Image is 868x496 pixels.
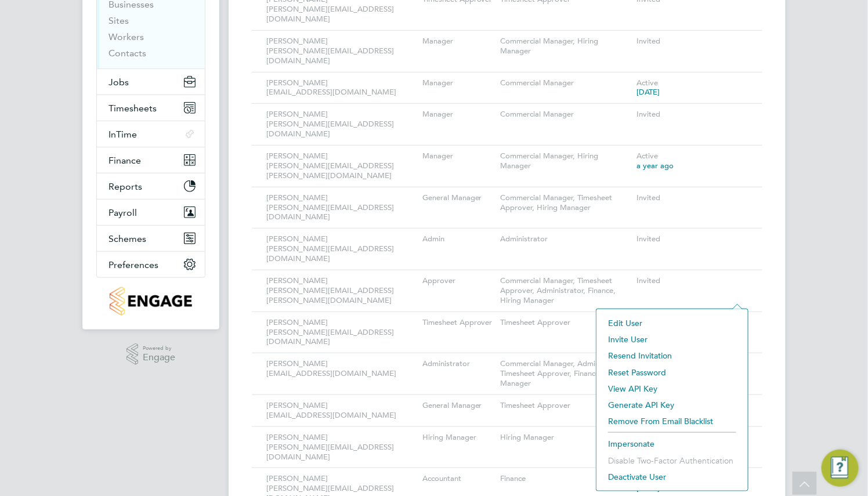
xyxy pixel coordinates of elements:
[634,270,751,292] div: Invited
[143,343,175,353] span: Powered by
[634,187,751,209] div: Invited
[497,73,634,94] div: Commercial Manager
[602,452,742,469] li: Disable Two-Factor Authentication
[97,226,205,251] button: Schemes
[419,427,497,448] div: Hiring Manager
[143,353,175,363] span: Engage
[108,15,129,26] a: Sites
[263,427,419,468] div: [PERSON_NAME] [PERSON_NAME][EMAIL_ADDRESS][DOMAIN_NAME]
[263,270,419,312] div: [PERSON_NAME] [PERSON_NAME][EMAIL_ADDRESS][PERSON_NAME][DOMAIN_NAME]
[419,468,497,490] div: Accountant
[110,287,193,316] img: engagetech2-logo-retina.png
[634,104,751,125] div: Invited
[108,103,157,114] span: Timesheets
[419,312,497,334] div: Timesheet Approver
[636,161,674,171] span: a year ago
[108,155,141,166] span: Finance
[636,87,660,97] span: [DATE]
[419,229,497,250] div: Admin
[96,287,205,316] a: Go to home page
[602,413,742,429] li: Remove From Email Blacklist
[97,121,205,147] button: InTime
[263,312,419,353] div: [PERSON_NAME] [PERSON_NAME][EMAIL_ADDRESS][DOMAIN_NAME]
[126,343,176,365] a: Powered byEngage
[108,233,146,244] span: Schemes
[263,31,419,72] div: [PERSON_NAME] [PERSON_NAME][EMAIL_ADDRESS][DOMAIN_NAME]
[602,397,742,413] li: Generate API Key
[419,146,497,167] div: Manager
[602,331,742,347] li: Invite User
[497,395,634,417] div: Timesheet Approver
[97,69,205,95] button: Jobs
[263,146,419,187] div: [PERSON_NAME] [PERSON_NAME][EMAIL_ADDRESS][PERSON_NAME][DOMAIN_NAME]
[497,270,634,312] div: Commercial Manager, Timesheet Approver, Administrator, Finance, Hiring Manager
[497,187,634,219] div: Commercial Manager, Timesheet Approver, Hiring Manager
[497,146,634,177] div: Commercial Manager, Hiring Manager
[263,229,419,270] div: [PERSON_NAME] [PERSON_NAME][EMAIL_ADDRESS][DOMAIN_NAME]
[497,312,634,334] div: Timesheet Approver
[97,147,205,173] button: Finance
[97,200,205,225] button: Payroll
[419,395,497,417] div: General Manager
[634,229,751,250] div: Invited
[497,104,634,125] div: Commercial Manager
[497,229,634,250] div: Administrator
[822,450,859,487] button: Engage Resource Center
[419,73,497,94] div: Manager
[263,187,419,229] div: [PERSON_NAME] [PERSON_NAME][EMAIL_ADDRESS][DOMAIN_NAME]
[634,73,751,104] div: Active
[263,104,419,145] div: [PERSON_NAME] [PERSON_NAME][EMAIL_ADDRESS][DOMAIN_NAME]
[634,31,751,52] div: Invited
[97,252,205,277] button: Preferences
[108,77,129,88] span: Jobs
[602,315,742,331] li: Edit User
[602,436,742,452] li: Impersonate
[497,468,634,490] div: Finance
[602,347,742,364] li: Resend Invitation
[497,427,634,448] div: Hiring Manager
[602,469,742,485] li: Deactivate User
[497,353,634,394] div: Commercial Manager, Administrator, Timesheet Approver, Finance, Hiring Manager
[419,187,497,209] div: General Manager
[419,104,497,125] div: Manager
[108,181,142,192] span: Reports
[108,259,158,270] span: Preferences
[263,73,419,104] div: [PERSON_NAME] [EMAIL_ADDRESS][DOMAIN_NAME]
[419,270,497,292] div: Approver
[497,31,634,62] div: Commercial Manager, Hiring Manager
[263,395,419,426] div: [PERSON_NAME] [EMAIL_ADDRESS][DOMAIN_NAME]
[108,31,144,42] a: Workers
[108,207,137,218] span: Payroll
[419,353,497,375] div: Administrator
[108,129,137,140] span: InTime
[419,31,497,52] div: Manager
[97,95,205,121] button: Timesheets
[108,48,146,59] a: Contacts
[97,173,205,199] button: Reports
[602,381,742,397] li: View API Key
[602,364,742,381] li: Reset Password
[263,353,419,385] div: [PERSON_NAME] [EMAIL_ADDRESS][DOMAIN_NAME]
[634,146,751,177] div: Active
